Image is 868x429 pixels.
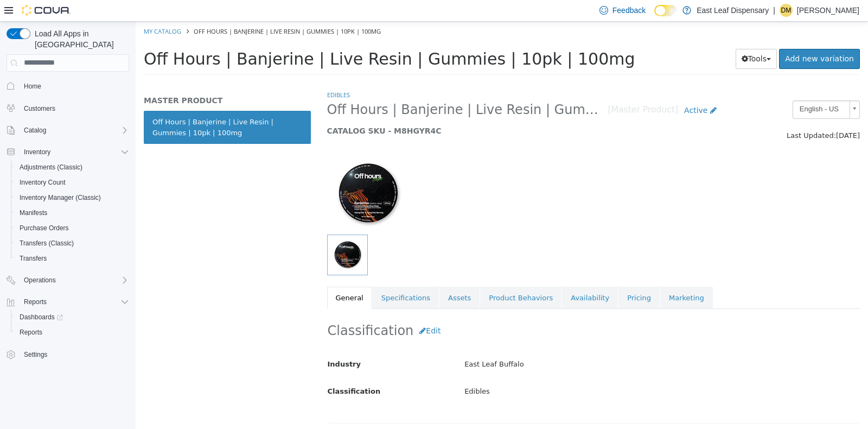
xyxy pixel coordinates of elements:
[192,69,214,77] a: Edibles
[8,74,175,84] h5: MASTER PRODUCT
[15,237,78,250] a: Transfers (Classic)
[11,220,133,236] button: Purchase Orders
[11,160,133,175] button: Adjustments (Classic)
[2,273,133,288] button: Operations
[780,4,793,17] div: Danielle Miller
[15,222,129,235] span: Purchase Orders
[15,191,129,204] span: Inventory Manager (Classic)
[2,123,133,138] button: Catalog
[30,28,129,50] span: Load All Apps in [GEOGRAPHIC_DATA]
[548,84,572,93] span: Active
[237,265,303,288] a: Specifications
[11,190,133,205] button: Inventory Manager (Classic)
[2,294,133,310] button: Reports
[781,4,792,17] span: DM
[15,191,105,204] a: Inventory Manager (Classic)
[11,325,133,340] button: Reports
[192,365,245,374] span: Classification
[192,131,273,213] img: 150
[20,79,129,93] span: Home
[24,148,50,156] span: Inventory
[20,193,101,202] span: Inventory Manager (Classic)
[20,163,82,172] span: Adjustments (Classic)
[278,299,311,319] button: Edit
[483,265,524,288] a: Pricing
[15,176,70,189] a: Inventory Count
[11,251,133,266] button: Transfers
[20,348,129,361] span: Settings
[20,209,47,217] span: Manifests
[658,79,710,96] span: English - US
[344,265,426,288] a: Product Behaviors
[15,326,47,339] a: Reports
[657,79,724,97] a: English - US
[15,326,129,339] span: Reports
[15,206,129,219] span: Manifests
[20,254,47,263] span: Transfers
[192,299,724,319] h2: Classification
[20,295,51,308] button: Reports
[304,265,344,288] a: Assets
[20,295,129,308] span: Reports
[20,274,60,287] button: Operations
[20,80,46,93] a: Home
[20,124,50,137] button: Catalog
[20,102,60,115] a: Customers
[24,298,47,306] span: Reports
[654,16,655,17] span: Dark Mode
[600,27,642,47] button: Tools
[15,161,129,174] span: Adjustments (Classic)
[426,265,482,288] a: Availability
[58,5,245,14] span: Off Hours | Banjerine | Live Resin | Gummies | 10pk | 100mg
[542,79,587,99] a: Active
[654,5,677,16] input: Dark Mode
[651,110,700,118] span: Last Updated:
[773,4,775,17] p: |
[8,89,175,122] a: Off Hours | Banjerine | Live Resin | Gummies | 10pk | 100mg
[20,313,63,321] span: Dashboards
[612,5,646,16] span: Feedback
[2,78,133,94] button: Home
[797,4,859,17] p: [PERSON_NAME]
[321,361,732,380] div: Edibles
[20,178,66,187] span: Inventory Count
[15,311,129,324] span: Dashboards
[15,206,52,219] a: Manifests
[24,104,55,113] span: Customers
[15,176,129,189] span: Inventory Count
[192,80,473,97] span: Off Hours | Banjerine | Live Resin | Gummies | 10pk | 100mg
[697,4,769,17] p: East Leaf Dispensary
[11,236,133,251] button: Transfers (Classic)
[20,124,129,137] span: Catalog
[20,146,129,159] span: Inventory
[2,346,133,362] button: Settings
[24,276,56,285] span: Operations
[8,28,500,47] span: Off Hours | Banjerine | Live Resin | Gummies | 10pk | 100mg
[15,252,129,265] span: Transfers
[20,224,69,232] span: Purchase Orders
[11,205,133,220] button: Manifests
[20,348,52,361] a: Settings
[192,338,226,346] span: Industry
[15,222,73,235] a: Purchase Orders
[20,328,42,337] span: Reports
[7,74,129,391] nav: Complex example
[15,252,51,265] a: Transfers
[24,126,46,135] span: Catalog
[20,146,55,159] button: Inventory
[15,311,67,324] a: Dashboards
[24,350,47,359] span: Settings
[643,27,724,47] a: Add new variation
[525,265,577,288] a: Marketing
[8,5,46,14] a: My Catalog
[20,274,129,287] span: Operations
[15,237,129,250] span: Transfers (Classic)
[15,161,87,174] a: Adjustments (Classic)
[473,84,543,93] small: [Master Product]
[11,310,133,325] a: Dashboards
[11,175,133,190] button: Inventory Count
[24,82,41,91] span: Home
[2,144,133,160] button: Inventory
[20,239,74,248] span: Transfers (Classic)
[2,100,133,116] button: Customers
